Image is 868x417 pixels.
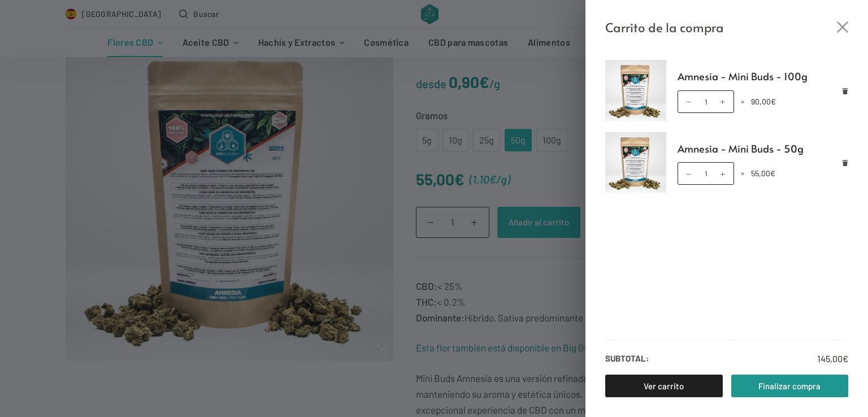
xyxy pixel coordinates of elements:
[842,159,848,166] a: Eliminar Amnesia - Mini Buds - 50g del carrito
[605,351,649,366] strong: Subtotal:
[817,353,848,364] bdi: 145,00
[741,168,744,178] span: ×
[842,88,848,94] a: Eliminar Amnesia - Mini Buds - 100g del carrito
[741,97,744,106] span: ×
[678,90,734,113] input: Cantidad de productos
[751,97,776,106] bdi: 90,00
[843,353,848,364] span: €
[770,168,775,178] span: €
[678,140,849,157] a: Amnesia - Mini Buds - 50g
[605,17,724,37] span: Carrito de la compra
[771,97,776,106] span: €
[751,168,775,178] bdi: 55,00
[731,375,849,397] a: Finalizar compra
[678,162,734,185] input: Cantidad de productos
[837,21,848,33] button: Cerrar el cajón del carrito
[605,375,723,397] a: Ver carrito
[678,68,849,85] a: Amnesia - Mini Buds - 100g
